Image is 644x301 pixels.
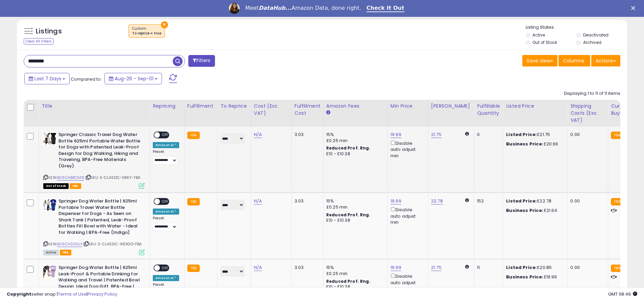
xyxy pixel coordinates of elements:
div: Amazon AI * [153,142,179,148]
div: 11 [477,265,498,271]
div: £20.85 [506,265,562,271]
div: Repricing [153,103,182,110]
a: 19.99 [390,198,401,204]
div: 3.03 [294,198,318,204]
img: 41lpHNrjx5L._SL40_.jpg [43,265,57,278]
div: Disable auto adjust min [390,139,423,159]
strong: Copyright [7,291,31,297]
div: Close [631,6,638,10]
span: OFF [160,199,171,204]
div: £0.25 min [326,271,382,277]
small: Amazon Fees. [326,110,330,116]
div: £10 - £10.38 [326,218,382,223]
small: FBA [611,132,623,139]
b: Business Price: [506,141,543,147]
div: £0.25 min [326,138,382,144]
span: All listings that are currently out of stock and unavailable for purchase on Amazon [43,183,69,189]
a: N/A [254,131,262,138]
label: Out of Stock [532,39,557,45]
div: £22.78 [506,198,562,204]
div: Amazon AI * [153,209,179,215]
label: Archived [583,39,601,45]
div: Shipping Costs (Exc. VAT) [570,103,605,124]
span: Aug-26 - Sep-01 [115,75,153,82]
div: ASIN: [43,198,145,254]
a: 19.99 [390,131,401,138]
div: To reprice = true [132,31,161,36]
button: Actions [591,55,620,66]
img: 414lYs2CPZL._SL40_.jpg [43,132,57,145]
b: Listed Price: [506,198,537,204]
div: Clear All Filters [24,38,54,45]
b: Springer Dog Water Bottle | 625ml Portable Travel Water Bottle Dispenser for Dogs - As Seen on Sh... [58,198,141,237]
button: Filters [188,55,215,67]
div: [PERSON_NAME] [431,103,471,110]
a: Privacy Policy [88,291,117,297]
div: Amazon AI * [153,275,179,281]
div: Displaying 1 to 11 of 11 items [564,90,620,97]
div: ASIN: [43,132,145,188]
div: Meet Amazon Data, done right. [245,5,361,11]
small: FBA [187,132,200,139]
img: Profile image for Georgie [229,3,240,14]
div: 15% [326,265,382,271]
span: | SKU: S-CLASSIC-GREY-FBA [85,175,140,180]
b: Listed Price: [506,131,537,138]
span: OFF [160,132,171,138]
div: £21.75 [506,132,562,138]
span: FBA [70,183,81,189]
i: DataHub... [259,5,291,11]
div: 0.00 [570,265,603,271]
div: 0 [477,132,498,138]
label: Deactivated [583,32,609,38]
div: To reprice [220,103,248,110]
div: £21.64 [506,208,562,214]
span: Columns [563,57,584,64]
div: Amazon Fees [326,103,385,110]
small: FBA [187,198,200,206]
a: B09CHB8CM8 [57,175,84,181]
button: Columns [558,55,590,66]
div: £0.25 min [326,204,382,210]
h5: Listings [36,27,62,36]
div: Title [42,103,147,110]
b: Listed Price: [506,264,537,271]
div: 3.03 [294,265,318,271]
button: × [161,21,168,28]
div: 3.03 [294,132,318,138]
b: Reduced Prof. Rng. [326,145,371,151]
a: 19.99 [390,264,401,271]
img: 41PJQVUJBEL._SL40_.jpg [43,198,57,212]
a: N/A [254,264,262,271]
div: 15% [326,132,382,138]
span: Last 7 Days [34,75,61,82]
button: Save View [522,55,557,66]
div: Disable auto adjust min [390,206,423,225]
div: seller snap | | [7,291,117,298]
div: Fulfillable Quantity [477,103,500,117]
b: Reduced Prof. Rng. [326,212,371,218]
small: FBA [187,265,200,272]
div: Fulfillment [187,103,215,110]
span: Compared to: [71,76,102,82]
span: All listings currently available for purchase on Amazon [43,250,59,255]
a: Terms of Use [58,291,87,297]
div: £19.99 [506,274,562,280]
div: 152 [477,198,498,204]
div: 0.00 [570,132,603,138]
span: Custom: [132,26,161,36]
a: 22.78 [431,198,443,204]
a: 21.75 [431,264,442,271]
a: Check It Out [366,5,404,12]
span: 2025-09-9 08:49 GMT [608,291,637,297]
div: £10 - £10.38 [326,151,382,157]
th: CSV column name: cust_attr_2_To reprice [218,100,251,127]
a: N/A [254,198,262,204]
div: Disable auto adjust min [390,272,423,292]
b: Springer Dog Water Bottle | 625ml Leak-Proof & Portable Drinking for Walking and Travel | Patente... [58,265,141,298]
span: | SKU: S-CLASSIC-INDIGO-FBA [83,241,142,247]
a: B09CH926J4 [57,241,82,247]
div: Listed Price [506,103,565,110]
b: Business Price: [506,274,543,280]
div: Cost (Exc. VAT) [254,103,289,117]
